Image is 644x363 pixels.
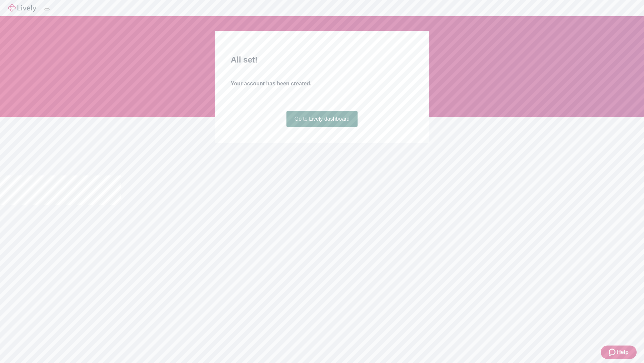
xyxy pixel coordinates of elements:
[601,346,637,359] button: Zendesk support iconHelp
[8,4,36,12] img: Lively
[286,111,358,127] a: Go to Lively dashboard
[231,80,413,88] h4: Your account has been created.
[617,348,629,356] span: Help
[231,54,413,66] h2: All set!
[609,348,617,356] svg: Zendesk support icon
[44,8,50,10] button: Log out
